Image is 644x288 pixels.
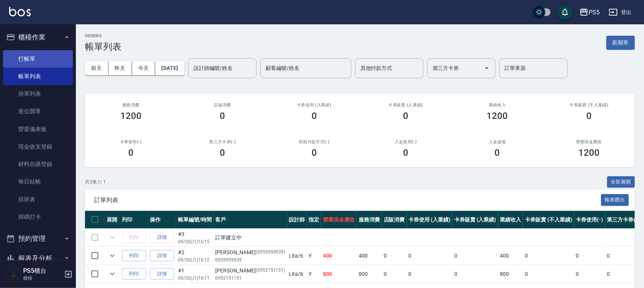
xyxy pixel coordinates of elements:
h2: 店販消費 [186,103,260,108]
button: save [557,5,573,20]
button: 報表匯出 [601,194,629,206]
h2: 其他付款方式(-) [277,139,351,144]
button: expand row [107,268,118,280]
button: 前天 [85,61,109,75]
h2: 入金儲值 [461,139,534,144]
a: 掛單列表 [3,85,73,103]
button: 登出 [606,5,635,19]
td: 0 [382,265,407,283]
a: 詳情 [150,250,174,262]
img: Logo [9,7,31,16]
td: 0 [574,265,605,283]
h2: 卡券使用 (入業績) [277,103,351,108]
p: (0955959539) [256,248,285,256]
th: 列印 [120,211,148,229]
button: 預約管理 [3,229,73,248]
td: 0 [523,265,574,283]
h3: 0 [128,147,134,158]
h3: 0 [403,147,408,158]
h2: 卡券使用(-) [94,139,168,144]
h3: 0 [220,111,225,121]
h2: 第三方卡券(-) [186,139,260,144]
p: 共 3 筆, 1 / 1 [85,179,106,185]
th: 帳單編號/時間 [176,211,214,229]
a: 材料自購登錄 [3,155,73,173]
h2: ORDERS [85,33,121,38]
a: 詳情 [150,268,174,280]
button: 櫃檯作業 [3,27,73,47]
th: 服務消費 [357,211,382,229]
button: 列印 [122,268,146,280]
td: 0 [382,247,407,265]
th: 卡券使用(-) [574,211,605,229]
td: 400 [321,247,357,265]
h3: 帳單列表 [85,41,121,52]
td: 0 [523,247,574,265]
a: 打帳單 [3,50,73,68]
td: 400 [357,247,382,265]
h3: 0 [312,147,317,158]
h3: 0 [220,147,225,158]
td: #2 [176,247,214,265]
h3: 1200 [578,147,600,158]
th: 店販消費 [382,211,407,229]
td: Y [307,247,321,265]
td: 0 [452,265,498,283]
span: 訂單列表 [94,196,601,204]
h3: 0 [495,147,500,158]
button: expand row [107,250,118,261]
p: 09/20 (六) 16:11 [178,275,212,282]
a: 掃碼打卡 [3,208,73,226]
h3: 0 [403,111,408,121]
a: 營業儀表板 [3,120,73,138]
h3: 服務消費 [94,103,168,108]
p: 09/20 (六) 16:12 [178,256,212,263]
h3: 1200 [120,111,142,121]
td: Y [307,265,321,283]
th: 展開 [105,211,120,229]
div: [PERSON_NAME] [216,248,285,256]
th: 操作 [148,211,176,229]
th: 指定 [307,211,321,229]
button: 報表及分析 [3,248,73,268]
td: Lita /6 [287,265,307,283]
p: 0952151151 [216,275,285,282]
h3: 0 [586,111,592,121]
button: 列印 [122,250,146,262]
div: [PERSON_NAME] [216,267,285,275]
a: 新開單 [606,39,635,46]
a: 排班表 [3,191,73,208]
h2: 卡券販賣 (不入業績) [553,103,626,108]
td: 400 [498,247,523,265]
h3: 0 [312,111,317,121]
h2: 營業現金應收 [553,139,626,144]
td: 0 [605,247,642,265]
a: 帳單列表 [3,68,73,85]
button: 新開單 [606,36,635,50]
th: 卡券使用 (入業績) [407,211,453,229]
h2: 卡券販賣 (入業績) [369,103,443,108]
td: 0 [574,247,605,265]
th: 業績收入 [498,211,523,229]
button: [DATE] [155,61,184,75]
p: 09/20 (六) 16:15 [178,238,212,245]
button: PS5 [576,5,603,20]
h3: 1200 [487,111,508,121]
h5: PS5櫃台 [23,267,62,275]
h2: 業績收入 [461,103,534,108]
p: 櫃檯 [23,275,62,282]
td: 800 [498,265,523,283]
th: 卡券販賣 (不入業績) [523,211,574,229]
img: Person [6,267,21,282]
th: 第三方卡券(-) [605,211,642,229]
a: 座位開單 [3,103,73,120]
th: 設計師 [287,211,307,229]
th: 卡券販賣 (入業績) [452,211,498,229]
button: 全部展開 [607,176,635,188]
button: Open [481,62,493,74]
button: 昨天 [109,61,132,75]
td: 800 [321,265,357,283]
p: 0955959539 [216,256,285,263]
p: (0952151151) [256,267,285,275]
td: Lita /6 [287,247,307,265]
